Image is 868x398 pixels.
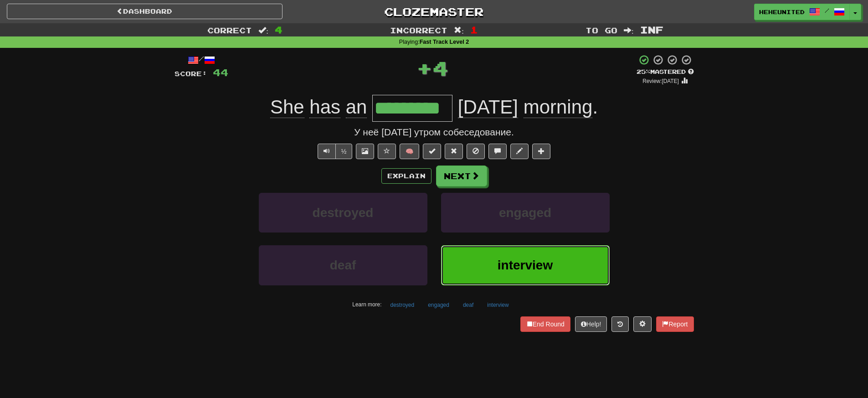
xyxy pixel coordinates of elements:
[213,67,228,78] span: 44
[175,54,228,66] div: /
[586,26,617,35] span: To go
[313,206,374,220] span: destroyed
[423,144,441,159] button: Set this sentence to 100% Mastered (alt+m)
[309,96,340,118] span: has
[454,26,464,34] span: :
[432,57,448,79] span: 4
[637,68,694,76] div: Mastered
[520,316,570,332] button: End Round
[575,316,607,332] button: Help!
[759,8,805,16] span: heheunited
[825,7,829,14] span: /
[259,245,427,285] button: deaf
[524,96,593,118] span: morning
[452,96,598,118] span: .
[207,26,252,35] span: Correct
[175,70,207,78] span: Score:
[318,144,336,159] button: Play sentence audio (ctl+space)
[611,316,629,332] button: Round history (alt+y)
[381,168,431,184] button: Explain
[275,24,282,35] span: 4
[346,96,367,118] span: an
[499,206,551,220] span: engaged
[498,258,553,272] span: interview
[482,298,514,312] button: interview
[400,144,419,159] button: 🧠
[640,24,663,35] span: Inf
[259,193,427,233] button: destroyed
[352,301,381,308] small: Learn more:
[296,4,572,20] a: Clozemaster
[436,165,487,186] button: Next
[458,96,518,118] span: [DATE]
[467,144,485,159] button: Ignore sentence (alt+i)
[441,193,610,233] button: engaged
[378,144,396,159] button: Favorite sentence (alt+f)
[458,298,478,312] button: deaf
[416,54,432,82] span: +
[445,144,463,159] button: Reset to 0% Mastered (alt+r)
[316,144,353,159] div: Text-to-speech controls
[470,24,478,35] span: 1
[270,96,304,118] span: She
[532,144,550,159] button: Add to collection (alt+a)
[637,68,650,75] span: 25 %
[385,298,419,312] button: destroyed
[423,298,454,312] button: engaged
[175,125,694,139] div: У неё [DATE] утром собеседование.
[488,144,507,159] button: Discuss sentence (alt+u)
[356,144,374,159] button: Show image (alt+x)
[642,78,679,84] small: Review: [DATE]
[624,26,634,34] span: :
[420,39,469,45] strong: Fast Track Level 2
[656,316,693,332] button: Report
[754,4,850,20] a: heheunited /
[510,144,529,159] button: Edit sentence (alt+d)
[335,144,353,159] button: ½
[258,26,268,34] span: :
[390,26,447,35] span: Incorrect
[7,4,282,19] a: Dashboard
[441,245,610,285] button: interview
[330,258,356,272] span: deaf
